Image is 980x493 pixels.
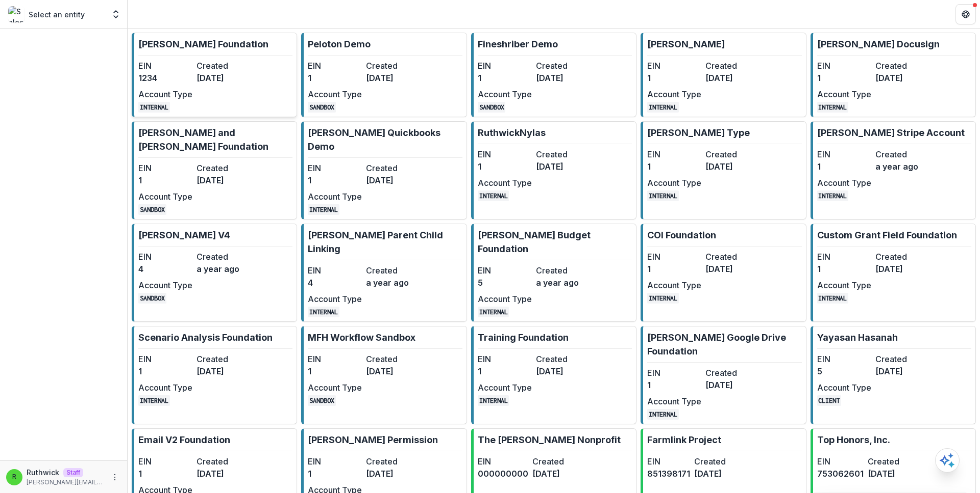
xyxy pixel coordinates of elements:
[138,37,268,51] p: [PERSON_NAME] Foundation
[308,102,336,113] code: SANDBOX
[868,455,914,468] dt: Created
[641,121,806,220] a: [PERSON_NAME] TypeEIN1Created[DATE]Account TypeINTERNAL
[132,121,297,220] a: [PERSON_NAME] and [PERSON_NAME] FoundationEIN1Created[DATE]Account TypeSANDBOX
[935,448,960,473] button: Open AI Assistant
[197,162,251,174] dt: Created
[817,365,871,377] dd: 5
[955,4,976,24] button: Get Help
[478,177,532,189] dt: Account Type
[536,72,590,84] dd: [DATE]
[817,251,871,263] dt: EIN
[138,365,192,377] dd: 1
[817,37,940,51] p: [PERSON_NAME] Docusign
[705,72,759,84] dd: [DATE]
[478,160,532,173] dd: 1
[197,72,251,84] dd: [DATE]
[478,190,509,201] code: INTERNAL
[308,293,362,305] dt: Account Type
[817,177,871,189] dt: Account Type
[478,455,528,468] dt: EIN
[301,224,467,322] a: [PERSON_NAME] Parent Child LinkingEIN4Createda year agoAccount TypeINTERNAL
[301,33,467,117] a: Peloton DemoEIN1Created[DATE]Account TypeSANDBOX
[366,72,420,84] dd: [DATE]
[138,204,166,215] code: SANDBOX
[197,251,251,263] dt: Created
[478,72,532,84] dd: 1
[301,326,467,424] a: MFH Workflow SandboxEIN1Created[DATE]Account TypeSANDBOX
[138,102,170,113] code: INTERNAL
[641,33,806,117] a: [PERSON_NAME]EIN1Created[DATE]Account TypeINTERNAL
[366,455,420,468] dt: Created
[536,365,590,377] dd: [DATE]
[705,263,759,275] dd: [DATE]
[811,33,976,117] a: [PERSON_NAME] DocusignEIN1Created[DATE]Account TypeINTERNAL
[308,88,362,100] dt: Account Type
[811,326,976,424] a: Yayasan HasanahEIN5Created[DATE]Account TypeCLIENT
[817,60,871,72] dt: EIN
[536,148,590,160] dt: Created
[705,60,759,72] dt: Created
[308,37,371,51] p: Peloton Demo
[301,121,467,220] a: [PERSON_NAME] Quickbooks DemoEIN1Created[DATE]Account TypeINTERNAL
[875,160,929,173] dd: a year ago
[366,468,420,480] dd: [DATE]
[817,455,864,468] dt: EIN
[308,433,438,447] p: [PERSON_NAME] Permission
[817,263,871,275] dd: 1
[308,126,462,153] p: [PERSON_NAME] Quickbooks Demo
[138,468,192,480] dd: 1
[308,174,362,186] dd: 1
[478,353,532,365] dt: EIN
[647,160,701,173] dd: 1
[478,277,532,289] dd: 5
[138,263,192,275] dd: 4
[811,224,976,322] a: Custom Grant Field FoundationEIN1Created[DATE]Account TypeINTERNAL
[875,263,929,275] dd: [DATE]
[138,381,192,394] dt: Account Type
[647,379,701,391] dd: 1
[138,433,230,447] p: Email V2 Foundation
[138,60,192,72] dt: EIN
[536,353,590,365] dt: Created
[308,307,339,317] code: INTERNAL
[308,60,362,72] dt: EIN
[647,367,701,379] dt: EIN
[478,148,532,160] dt: EIN
[308,365,362,377] dd: 1
[647,293,679,304] code: INTERNAL
[478,365,532,377] dd: 1
[197,174,251,186] dd: [DATE]
[29,9,85,20] p: Select an entity
[647,37,725,51] p: [PERSON_NAME]
[27,467,59,478] p: Ruthwick
[705,251,759,263] dt: Created
[647,409,679,420] code: INTERNAL
[647,88,701,100] dt: Account Type
[478,331,569,344] p: Training Foundation
[308,353,362,365] dt: EIN
[471,224,636,322] a: [PERSON_NAME] Budget FoundationEIN5Createda year agoAccount TypeINTERNAL
[478,60,532,72] dt: EIN
[647,251,701,263] dt: EIN
[532,468,583,480] dd: [DATE]
[536,264,590,277] dt: Created
[817,279,871,291] dt: Account Type
[868,468,914,480] dd: [DATE]
[138,88,192,100] dt: Account Type
[478,88,532,100] dt: Account Type
[647,331,801,358] p: [PERSON_NAME] Google Drive Foundation
[817,293,849,304] code: INTERNAL
[536,277,590,289] dd: a year ago
[138,353,192,365] dt: EIN
[875,60,929,72] dt: Created
[647,60,701,72] dt: EIN
[197,365,251,377] dd: [DATE]
[366,60,420,72] dt: Created
[875,72,929,84] dd: [DATE]
[132,224,297,322] a: [PERSON_NAME] V4EIN4Createda year agoAccount TypeSANDBOX
[705,160,759,173] dd: [DATE]
[705,148,759,160] dt: Created
[308,72,362,84] dd: 1
[197,455,251,468] dt: Created
[647,190,679,201] code: INTERNAL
